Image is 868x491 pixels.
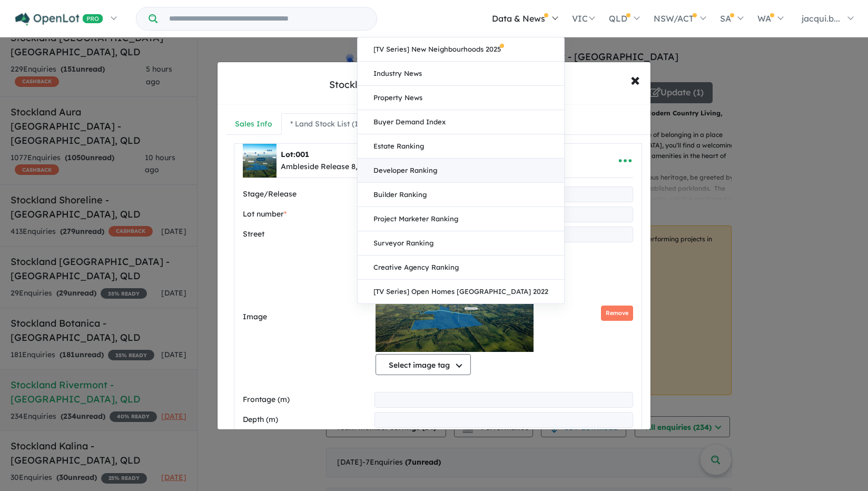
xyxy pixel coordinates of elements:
[802,13,840,24] span: jacqui.b...
[235,118,272,131] div: Sales Info
[243,144,277,178] img: Stockland%20Rivermont%20-%20Upper%20Caboolture%20-%20Lot%20001___1732494643.jpg
[358,134,564,159] a: Estate Ranking
[358,110,564,134] a: Buyer Demand Index
[358,86,564,110] a: Property News
[358,159,564,183] a: Developer Ranking
[290,118,361,131] div: * Land Stock List ( 1 )
[243,311,371,323] label: Image
[601,306,633,321] button: Remove
[630,68,640,91] span: ×
[281,161,431,173] div: Ambleside Release 8, None, None, $, Sold
[358,183,564,207] a: Builder Ranking
[15,13,103,26] img: Openlot PRO Logo White
[358,280,564,303] a: [TV Series] Open Homes [GEOGRAPHIC_DATA] 2022
[243,188,370,201] label: Stage/Release
[358,62,564,86] a: Industry News
[358,207,564,231] a: Project Marketer Ranking
[295,150,309,159] span: 001
[243,208,370,221] label: Lot number
[160,7,374,30] input: Try estate name, suburb, builder or developer
[243,394,370,406] label: Frontage (m)
[376,354,471,375] button: Select image tag
[329,78,539,92] div: Stockland Rivermont - [GEOGRAPHIC_DATA]
[358,256,564,280] a: Creative Agency Ranking
[243,414,370,426] label: Depth (m)
[243,228,370,241] label: Street
[358,37,564,62] a: [TV Series] New Neighbourhoods 2025
[281,150,309,159] b: Lot:
[358,231,564,256] a: Surveyor Ranking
